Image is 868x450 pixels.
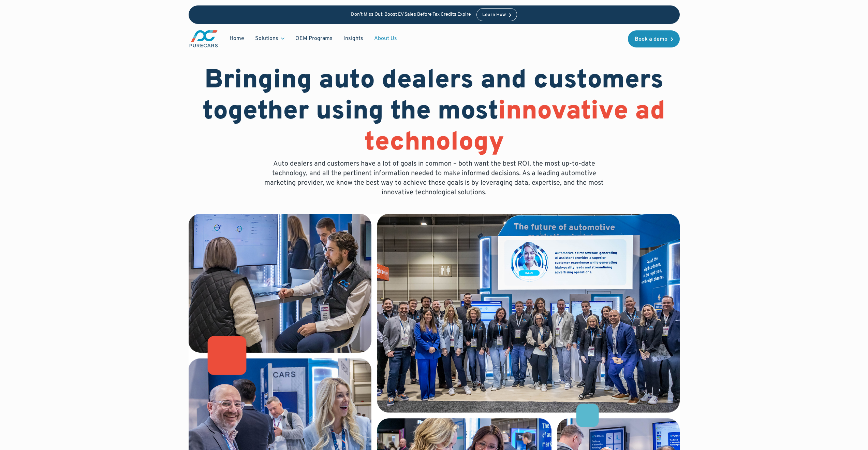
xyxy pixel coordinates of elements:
h1: Bringing auto dealers and customers together using the most [189,66,680,159]
a: Learn How [476,8,517,21]
span: innovative ad technology [364,96,666,159]
div: Solutions [250,32,290,45]
a: OEM Programs [290,32,338,45]
div: Learn How [482,13,506,17]
div: Book a demo [635,37,667,42]
a: Insights [338,32,369,45]
a: Book a demo [628,30,680,47]
a: Home [224,32,250,45]
a: main [189,29,219,48]
a: About Us [369,32,402,45]
p: Auto dealers and customers have a lot of goals in common – both want the best ROI, the most up-to... [260,159,609,197]
img: purecars logo [189,29,219,48]
p: Don’t Miss Out: Boost EV Sales Before Tax Credits Expire [351,12,471,18]
div: Solutions [255,35,278,42]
